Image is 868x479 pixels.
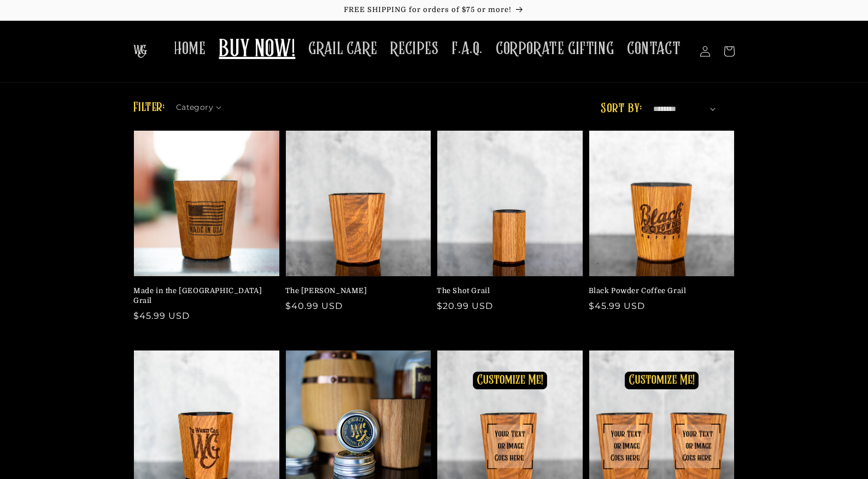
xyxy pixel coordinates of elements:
a: HOME [167,32,212,66]
span: CONTACT [627,38,681,60]
a: Black Powder Coffee Grail [589,286,729,296]
a: BUY NOW! [212,28,302,72]
p: FREE SHIPPING for orders of $75 or more! [11,5,857,15]
a: The [PERSON_NAME] [285,286,425,296]
a: RECIPES [384,32,445,66]
a: F.A.Q. [445,32,489,66]
span: F.A.Q. [451,38,483,60]
span: CORPORATE GIFTING [496,38,614,60]
summary: Category [176,99,228,110]
a: CORPORATE GIFTING [489,32,620,66]
span: GRAIL CARE [308,38,377,60]
span: HOME [174,38,206,60]
span: RECIPES [390,38,438,60]
h2: Filter: [133,98,165,118]
span: Category [176,102,213,113]
a: CONTACT [620,32,687,66]
label: Sort by: [601,102,642,115]
img: The Whiskey Grail [133,45,147,58]
a: The Shot Grail [437,286,577,296]
span: BUY NOW! [219,35,295,65]
a: Made in the [GEOGRAPHIC_DATA] Grail [133,286,273,306]
a: GRAIL CARE [302,32,384,66]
